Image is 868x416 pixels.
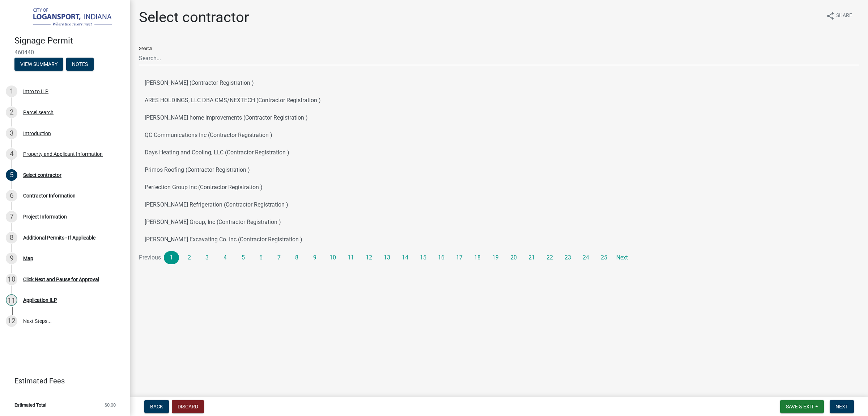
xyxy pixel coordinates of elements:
a: 3 [200,251,215,264]
h1: Select contractor [139,9,249,26]
a: 25 [596,251,612,264]
a: 9 [307,251,323,264]
button: Notes [66,58,94,71]
a: 7 [272,251,287,264]
div: 11 [6,294,17,306]
div: Parcel search [23,110,54,115]
a: Next [614,251,630,264]
button: View Summary [14,58,63,71]
wm-modal-confirm: Summary [14,62,63,67]
div: 12 [6,315,17,327]
a: 1 [164,251,179,264]
a: 21 [524,251,539,264]
button: [PERSON_NAME] Refrigeration (Contractor Registration ) [139,196,859,213]
button: Primos Roofing (Contractor Registration ) [139,161,859,179]
div: 4 [6,148,17,160]
div: 9 [6,253,17,264]
div: Project Information [23,214,67,219]
a: 22 [542,251,557,264]
a: 18 [470,251,485,264]
a: 6 [254,251,269,264]
div: Additional Permits - If Applicable [23,235,95,240]
div: Application ILP [23,298,57,303]
a: 20 [506,251,521,264]
button: Perfection Group Inc (Contractor Registration ) [139,179,859,196]
button: [PERSON_NAME] Excavating Co. Inc (Contractor Registration ) [139,231,859,248]
h4: Signage Permit [14,36,124,46]
a: 8 [289,251,305,264]
div: Intro to ILP [23,89,48,94]
span: Back [150,404,163,409]
a: 5 [235,251,251,264]
a: 11 [343,251,358,264]
a: 17 [452,251,467,264]
button: Back [144,400,169,413]
div: Contractor Information [23,193,76,198]
button: shareShare [820,9,858,23]
div: 8 [6,232,17,244]
div: 7 [6,211,17,222]
a: 23 [560,251,575,264]
a: 14 [397,251,413,264]
a: Estimated Fees [6,374,119,388]
span: 460440 [14,49,116,56]
a: 12 [361,251,376,264]
button: [PERSON_NAME] (Contractor Registration ) [139,74,859,92]
div: 1 [6,86,17,97]
div: Introduction [23,131,51,136]
i: share [826,12,835,20]
nav: Page navigation [139,251,859,264]
input: Search... [139,51,859,66]
wm-modal-confirm: Notes [66,62,94,67]
div: 6 [6,190,17,201]
a: 10 [325,251,340,264]
img: City of Logansport, Indiana [14,8,119,28]
span: Save & Exit [786,404,814,409]
button: ARES HOLDINGS, LLC DBA CMS/NEXTECH (Contractor Registration ) [139,92,859,109]
span: Estimated Total [14,403,46,407]
a: 13 [379,251,395,264]
span: Share [836,12,852,20]
a: 4 [218,251,233,264]
a: 15 [416,251,431,264]
span: $0.00 [105,403,116,407]
div: 2 [6,107,17,118]
button: Next [830,400,854,413]
button: Save & Exit [780,400,824,413]
div: 5 [6,169,17,181]
div: Property and Applicant Information [23,151,103,157]
button: Days Heating and Cooling, LLC (Contractor Registration ) [139,144,859,161]
button: Discard [172,400,204,413]
button: QC Communications Inc (Contractor Registration ) [139,126,859,144]
a: 2 [182,251,197,264]
a: 24 [578,251,593,264]
span: Next [835,404,848,409]
div: 10 [6,274,17,285]
a: 16 [434,251,449,264]
button: [PERSON_NAME] Group, Inc (Contractor Registration ) [139,213,859,231]
div: Map [23,256,33,261]
div: Select contractor [23,172,61,178]
div: 3 [6,128,17,139]
div: Click Next and Pause for Approval [23,277,99,282]
button: [PERSON_NAME] home improvements (Contractor Registration ) [139,109,859,126]
a: 19 [488,251,503,264]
